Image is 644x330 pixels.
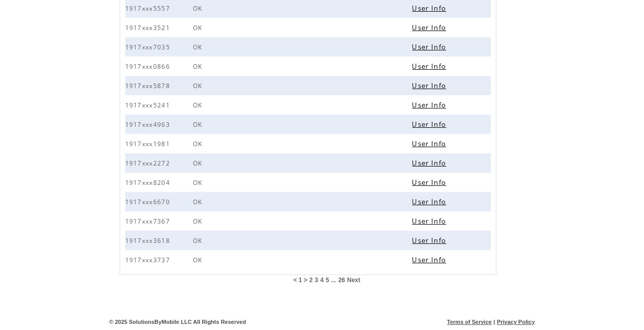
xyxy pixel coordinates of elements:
[125,4,173,13] span: 1917xxx5557
[125,101,173,109] span: 1917xxx5241
[125,140,173,148] span: 1917xxx1981
[125,217,173,226] span: 1917xxx7367
[125,198,173,206] span: 1917xxx6670
[193,236,205,245] span: OK
[412,197,446,206] a: User Info
[326,277,329,284] a: 5
[412,62,446,71] a: User Info
[109,319,246,325] span: © 2025 SolutionsByMobile LLC All Rights Reserved
[193,198,205,206] span: OK
[193,178,205,187] span: OK
[412,4,446,13] a: User Info
[310,277,313,284] a: 2
[412,255,446,264] a: User Info
[125,178,173,187] span: 1917xxx8204
[193,4,205,13] span: OK
[125,81,173,90] span: 1917xxx5878
[125,159,173,168] span: 1917xxx2272
[293,277,307,284] span: < 1 >
[125,256,173,264] span: 1917xxx3737
[412,120,446,129] a: User Info
[193,43,205,51] span: OK
[193,140,205,148] span: OK
[412,81,446,90] a: User Info
[193,62,205,71] span: OK
[193,81,205,90] span: OK
[412,139,446,148] a: User Info
[193,23,205,32] span: OK
[125,62,173,71] span: 1917xxx0866
[447,319,492,325] a: Terms of Service
[338,277,345,284] a: 26
[347,277,360,284] a: Next
[193,217,205,226] span: OK
[412,216,446,226] a: User Info
[193,159,205,168] span: OK
[193,256,205,264] span: OK
[412,236,446,245] a: User Info
[412,42,446,51] a: User Info
[125,120,173,129] span: 1917xxx4963
[125,236,173,245] span: 1917xxx3618
[412,178,446,187] a: User Info
[125,43,173,51] span: 1917xxx7035
[412,158,446,168] a: User Info
[493,319,495,325] span: |
[315,277,318,284] a: 3
[193,101,205,109] span: OK
[412,100,446,109] a: User Info
[412,23,446,32] a: User Info
[320,277,324,284] a: 4
[125,23,173,32] span: 1917xxx3521
[331,277,336,284] span: ...
[497,319,535,325] a: Privacy Policy
[193,120,205,129] span: OK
